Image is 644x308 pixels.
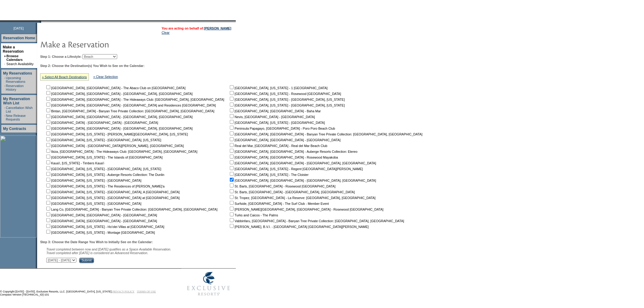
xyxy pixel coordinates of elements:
[45,156,163,159] nobr: [GEOGRAPHIC_DATA], [US_STATE] - The Islands of [GEOGRAPHIC_DATA]
[46,251,148,255] nobr: Travel completed after [DATE] is considered an Advanced Reservation.
[112,290,135,293] a: PRIVACY POLICY
[229,196,376,200] nobr: St. Tropez, [GEOGRAPHIC_DATA] - La Reserve: [GEOGRAPHIC_DATA], [GEOGRAPHIC_DATA]
[229,173,309,177] nobr: [GEOGRAPHIC_DATA], [US_STATE] - The Cloister
[6,106,33,113] a: Cancellation Wish List
[204,26,231,30] a: [PERSON_NAME]
[4,76,5,83] td: ·
[229,115,315,119] nobr: Nevis, [GEOGRAPHIC_DATA] - [GEOGRAPHIC_DATA]
[4,114,5,121] td: ·
[6,84,24,91] a: Reservation History
[45,173,164,177] nobr: [GEOGRAPHIC_DATA], [US_STATE] - Auberge Resorts Collection: The Dunlin
[45,115,193,119] nobr: [GEOGRAPHIC_DATA], [GEOGRAPHIC_DATA] - [GEOGRAPHIC_DATA], [GEOGRAPHIC_DATA]
[45,208,218,211] nobr: Lang Co, [GEOGRAPHIC_DATA] - Banyan Tree Private Collection: [GEOGRAPHIC_DATA], [GEOGRAPHIC_DATA]
[4,106,5,113] td: ·
[229,202,329,205] nobr: Surfside, [GEOGRAPHIC_DATA] - The Surf Club - Member Event
[229,86,328,90] nobr: [GEOGRAPHIC_DATA], [US_STATE] - 1 [GEOGRAPHIC_DATA]
[137,290,156,293] a: TERMS OF USE
[13,26,24,30] span: [DATE]
[3,127,26,131] a: My Contracts
[229,161,376,165] nobr: [GEOGRAPHIC_DATA], [GEOGRAPHIC_DATA] - [GEOGRAPHIC_DATA], [GEOGRAPHIC_DATA]
[229,98,345,101] nobr: [GEOGRAPHIC_DATA], [US_STATE] - [GEOGRAPHIC_DATA], [US_STATE]
[4,62,6,66] td: ·
[45,150,198,153] nobr: Ibiza, [GEOGRAPHIC_DATA] - The Hideaways Club: [GEOGRAPHIC_DATA], [GEOGRAPHIC_DATA]
[229,150,358,153] nobr: [GEOGRAPHIC_DATA], [GEOGRAPHIC_DATA] - Auberge Resorts Collection: Etereo
[229,190,355,194] nobr: St. Barts, [GEOGRAPHIC_DATA] - [GEOGRAPHIC_DATA], [GEOGRAPHIC_DATA]
[229,127,335,130] nobr: Peninsula Papagayo, [GEOGRAPHIC_DATA] - Poro Poro Beach Club
[229,213,278,217] nobr: Turks and Caicos - The Palms
[41,20,42,23] img: blank.gif
[45,109,215,113] nobr: Bintan, [GEOGRAPHIC_DATA] - Banyan Tree Private Collection: [GEOGRAPHIC_DATA], [GEOGRAPHIC_DATA]
[45,127,193,130] nobr: [GEOGRAPHIC_DATA], [GEOGRAPHIC_DATA] - [GEOGRAPHIC_DATA], [GEOGRAPHIC_DATA]
[45,121,158,124] nobr: [GEOGRAPHIC_DATA] - [GEOGRAPHIC_DATA] - [GEOGRAPHIC_DATA]
[6,76,25,83] a: Upcoming Reservations
[45,202,142,205] nobr: [GEOGRAPHIC_DATA], [US_STATE] - [GEOGRAPHIC_DATA]
[229,92,341,96] nobr: [GEOGRAPHIC_DATA], [US_STATE] - Rosewood [GEOGRAPHIC_DATA]
[79,258,94,263] input: Submit
[181,269,236,299] img: Exclusive Resorts
[46,247,171,251] span: Travel completed between now and [DATE] qualifies as a Space Available Reservation.
[6,54,23,61] a: Browse Calendars
[45,196,180,200] nobr: [GEOGRAPHIC_DATA], [US_STATE] - [GEOGRAPHIC_DATA] at [GEOGRAPHIC_DATA]
[3,36,35,40] a: Reservation Home
[45,179,142,182] nobr: [GEOGRAPHIC_DATA], [US_STATE] - [GEOGRAPHIC_DATA]
[45,184,165,188] nobr: [GEOGRAPHIC_DATA], [US_STATE] - The Residences of [PERSON_NAME]'a
[42,75,87,79] a: » Select All Beach Destinations
[45,225,164,229] nobr: [GEOGRAPHIC_DATA], [US_STATE] - Ho'olei Villas at [GEOGRAPHIC_DATA]
[229,179,376,182] nobr: [GEOGRAPHIC_DATA], [GEOGRAPHIC_DATA] - [GEOGRAPHIC_DATA], [GEOGRAPHIC_DATA]
[229,167,363,171] nobr: [GEOGRAPHIC_DATA], [US_STATE] - Regent [GEOGRAPHIC_DATA][PERSON_NAME]
[229,156,338,159] nobr: [GEOGRAPHIC_DATA], [GEOGRAPHIC_DATA] - Rosewood Mayakoba
[45,219,157,223] nobr: [GEOGRAPHIC_DATA], [GEOGRAPHIC_DATA] - [GEOGRAPHIC_DATA]
[229,103,345,107] nobr: [GEOGRAPHIC_DATA], [US_STATE] - [GEOGRAPHIC_DATA], [US_STATE]
[45,86,186,90] nobr: [GEOGRAPHIC_DATA], [GEOGRAPHIC_DATA] - The Abaco Club on [GEOGRAPHIC_DATA]
[45,98,224,101] nobr: [GEOGRAPHIC_DATA], [GEOGRAPHIC_DATA] - The Hideaways Club: [GEOGRAPHIC_DATA], [GEOGRAPHIC_DATA]
[229,144,327,148] nobr: Real del Mar, [GEOGRAPHIC_DATA] - Real del Mar Beach Club
[45,92,193,96] nobr: [GEOGRAPHIC_DATA], [GEOGRAPHIC_DATA] - [GEOGRAPHIC_DATA], [GEOGRAPHIC_DATA]
[229,121,325,124] nobr: [GEOGRAPHIC_DATA], [US_STATE] - [GEOGRAPHIC_DATA]
[3,71,32,75] a: My Reservations
[229,138,341,142] nobr: [GEOGRAPHIC_DATA], [GEOGRAPHIC_DATA] - [GEOGRAPHIC_DATA]
[229,208,383,211] nobr: [PERSON_NAME][GEOGRAPHIC_DATA], [GEOGRAPHIC_DATA] - Rosewood [GEOGRAPHIC_DATA]
[6,62,33,66] a: Search Availability
[4,54,6,58] b: »
[229,109,321,113] nobr: [GEOGRAPHIC_DATA], [GEOGRAPHIC_DATA] - Baha Mar
[229,132,422,136] nobr: [GEOGRAPHIC_DATA], [GEOGRAPHIC_DATA] - Banyan Tree Private Collection: [GEOGRAPHIC_DATA], [GEOGRA...
[45,213,157,217] nobr: [GEOGRAPHIC_DATA], [GEOGRAPHIC_DATA] - [GEOGRAPHIC_DATA]
[229,219,404,223] nobr: Vabbinfaru, [GEOGRAPHIC_DATA] - Banyan Tree Private Collection: [GEOGRAPHIC_DATA], [GEOGRAPHIC_DATA]
[45,231,155,234] nobr: [GEOGRAPHIC_DATA], [US_STATE] - Montage [GEOGRAPHIC_DATA]
[45,167,161,171] nobr: [GEOGRAPHIC_DATA], [US_STATE] - [GEOGRAPHIC_DATA], [US_STATE]
[229,184,335,188] nobr: St. Barts, [GEOGRAPHIC_DATA] - Rosewood [GEOGRAPHIC_DATA]
[6,114,26,121] a: New Release Requests
[3,45,24,54] a: Make a Reservation
[4,84,5,91] td: ·
[45,138,161,142] nobr: [GEOGRAPHIC_DATA], [US_STATE] - [GEOGRAPHIC_DATA], [US_STATE]
[45,144,184,148] nobr: [GEOGRAPHIC_DATA] - [GEOGRAPHIC_DATA][PERSON_NAME], [GEOGRAPHIC_DATA]
[45,161,104,165] nobr: Kaua'i, [US_STATE] - Timbers Kaua'i
[93,75,118,79] a: » Clear Selection
[45,190,180,194] nobr: [GEOGRAPHIC_DATA], [US_STATE] - [GEOGRAPHIC_DATA], A [GEOGRAPHIC_DATA]
[229,225,369,229] nobr: [PERSON_NAME], B.V.I. - [GEOGRAPHIC_DATA] [GEOGRAPHIC_DATA][PERSON_NAME]
[40,55,82,58] b: Step 1: Choose a Lifestyle:
[162,26,231,30] span: You are acting on behalf of:
[40,240,153,244] b: Step 3: Choose the Date Range You Wish to Initially See on the Calendar:
[162,31,170,34] a: Clear
[40,64,145,68] b: Step 2: Choose the Destination(s) You Wish to See on the Calendar:
[45,132,188,136] nobr: [GEOGRAPHIC_DATA], [US_STATE] - [PERSON_NAME][GEOGRAPHIC_DATA], [US_STATE]
[39,20,41,23] img: promoShadowLeftCorner.gif
[45,103,216,107] nobr: [GEOGRAPHIC_DATA], [GEOGRAPHIC_DATA] - [GEOGRAPHIC_DATA] and Residences [GEOGRAPHIC_DATA]
[3,97,30,105] a: My Reservation Wish List
[40,38,162,50] img: pgTtlMakeReservation.gif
